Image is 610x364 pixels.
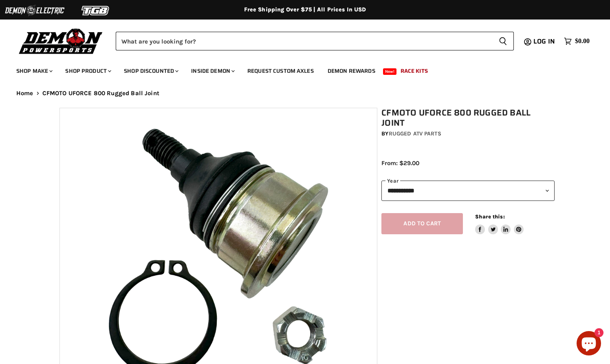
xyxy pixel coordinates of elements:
a: Shop Product [59,63,116,79]
a: $0.00 [560,35,594,47]
a: Race Kits [394,63,434,79]
h1: CFMOTO UFORCE 800 Rugged Ball Joint [381,108,555,128]
img: Demon Electric Logo 2 [4,3,65,18]
form: Product [116,32,514,50]
a: Demon Rewards [322,63,381,79]
button: Search [492,32,514,50]
inbox-online-store-chat: Shopify online store chat [574,331,603,357]
div: by [381,129,555,138]
span: From: $29.00 [381,159,419,167]
span: New! [383,68,397,75]
span: Log in [533,36,555,46]
a: Shop Make [10,63,57,79]
ul: Main menu [10,59,588,79]
a: Rugged ATV Parts [389,130,441,137]
select: year [381,181,555,201]
img: TGB Logo 2 [65,3,126,18]
aside: Share this: [475,213,524,235]
a: Inside Demon [185,63,240,79]
a: Log in [530,38,560,45]
input: Search [116,32,492,50]
a: Request Custom Axles [241,63,320,79]
span: CFMOTO UFORCE 800 Rugged Ball Joint [42,90,159,97]
span: $0.00 [575,37,590,45]
a: Home [16,90,33,97]
span: Share this: [475,214,504,220]
a: Shop Discounted [118,63,183,79]
img: Demon Powersports [16,26,106,55]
